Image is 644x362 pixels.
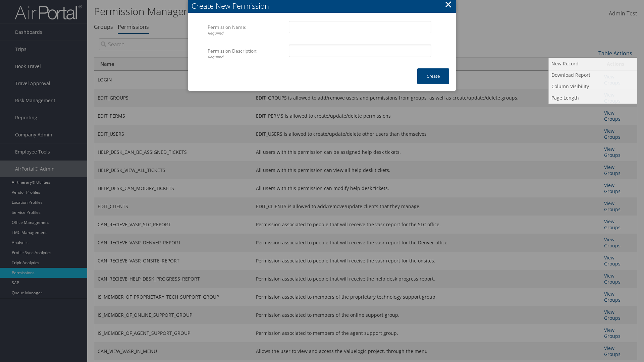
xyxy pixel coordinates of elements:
[208,45,284,63] label: Permission Description:
[549,81,637,92] a: Column Visibility
[417,68,449,84] button: Create
[208,31,284,36] div: Required
[208,54,284,60] div: Required
[208,21,284,39] label: Permission Name:
[549,69,637,81] a: Download Report
[192,1,456,11] div: Create New Permission
[549,92,637,104] a: Page Length
[549,58,637,69] a: New Record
